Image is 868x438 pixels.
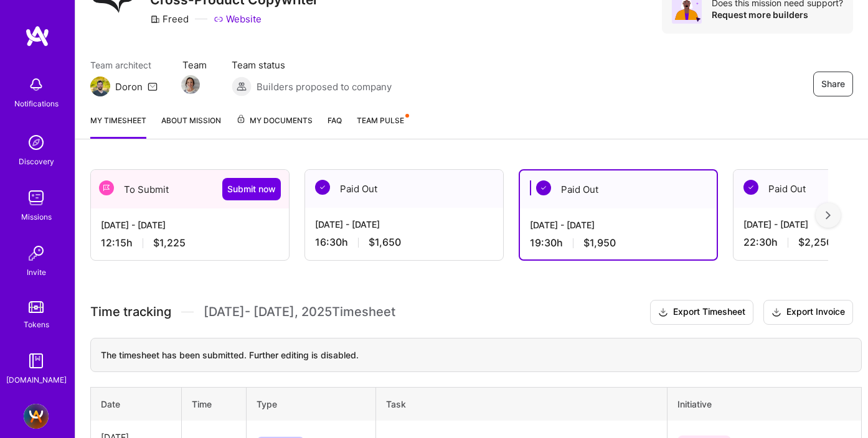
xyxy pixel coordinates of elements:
[583,236,616,249] span: $1,950
[91,170,289,208] div: To Submit
[357,116,404,125] span: Team Pulse
[24,72,49,97] img: bell
[24,318,49,331] div: Tokens
[530,236,707,249] div: 19:30 h
[182,58,207,72] span: Team
[24,404,49,429] img: A.Team - Full-stack Demand Growth team!
[150,12,189,26] div: Freed
[530,218,707,231] div: [DATE] - [DATE]
[161,114,221,139] a: About Mission
[305,170,503,208] div: Paid Out
[236,114,313,128] span: My Documents
[520,170,717,208] div: Paid Out
[90,58,158,72] span: Team architect
[90,114,146,139] a: My timesheet
[101,218,279,231] div: [DATE] - [DATE]
[99,180,114,195] img: To Submit
[24,130,49,155] img: discovery
[232,58,392,72] span: Team status
[227,183,276,195] span: Submit now
[650,300,753,325] button: Export Timesheet
[257,80,392,93] span: Builders proposed to company
[25,25,50,47] img: logo
[21,210,52,223] div: Missions
[375,387,667,421] th: Task
[29,301,44,313] img: tokens
[90,77,110,96] img: Team Architect
[232,77,252,96] img: Builders proposed to company
[6,373,67,386] div: [DOMAIN_NAME]
[90,338,862,372] div: The timesheet has been submitted. Further editing is disabled.
[27,266,46,279] div: Invite
[658,306,668,319] i: icon Download
[91,387,182,421] th: Date
[315,218,493,231] div: [DATE] - [DATE]
[90,304,171,320] span: Time tracking
[712,9,843,21] div: Request more builders
[101,236,279,249] div: 12:15 h
[150,14,160,24] i: icon CompanyGray
[236,114,313,139] a: My Documents
[222,178,281,200] button: Submit now
[826,211,831,220] img: right
[181,387,246,421] th: Time
[148,82,158,91] i: icon Mail
[181,75,200,94] img: Team Member Avatar
[24,185,49,210] img: teamwork
[315,236,493,249] div: 16:30 h
[24,348,49,373] img: guide book
[246,387,375,421] th: Type
[19,155,54,168] div: Discovery
[182,74,199,95] a: Team Member Avatar
[667,387,861,421] th: Initiative
[743,180,758,195] img: Paid Out
[24,241,49,266] img: Invite
[328,114,342,139] a: FAQ
[315,180,330,195] img: Paid Out
[813,72,853,96] button: Share
[204,304,395,320] span: [DATE] - [DATE] , 2025 Timesheet
[536,180,551,195] img: Paid Out
[153,236,186,249] span: $1,225
[821,78,845,90] span: Share
[14,97,59,110] div: Notifications
[357,114,408,139] a: Team Pulse
[214,12,262,26] a: Website
[771,306,781,319] i: icon Download
[21,404,52,429] a: A.Team - Full-stack Demand Growth team!
[369,236,401,249] span: $1,650
[115,80,143,93] div: Doron
[763,300,853,325] button: Export Invoice
[798,236,833,249] span: $2,250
